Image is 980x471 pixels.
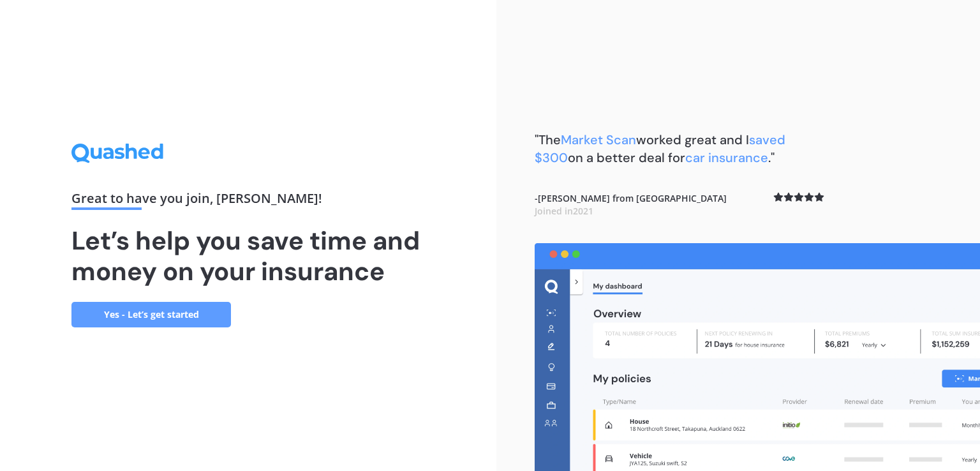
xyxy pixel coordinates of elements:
div: Great to have you join , [PERSON_NAME] ! [71,192,425,210]
span: car insurance [685,149,768,166]
b: "The worked great and I on a better deal for ." [535,131,785,166]
img: dashboard.webp [535,243,980,471]
b: - [PERSON_NAME] from [GEOGRAPHIC_DATA] [535,192,727,217]
h1: Let’s help you save time and money on your insurance [71,225,425,287]
span: Market Scan [561,131,636,148]
span: Joined in 2021 [535,205,593,217]
a: Yes - Let’s get started [71,302,231,327]
span: saved $300 [535,131,785,166]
